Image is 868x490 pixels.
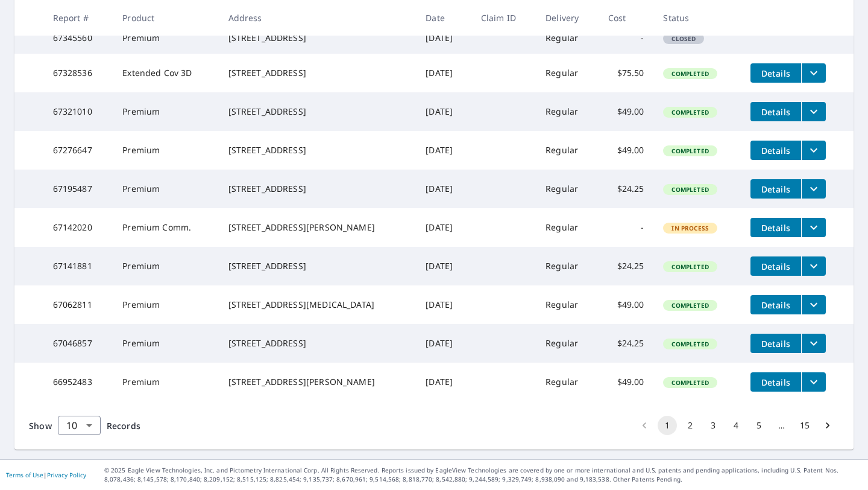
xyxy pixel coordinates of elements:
td: Regular [536,247,599,285]
td: [DATE] [416,22,471,54]
button: Go to page 5 [749,416,769,435]
span: Completed [664,378,715,387]
td: Premium [113,285,218,324]
button: Go to page 3 [703,416,723,435]
td: [DATE] [416,208,471,247]
button: filesDropdownBtn-67062811 [801,295,826,314]
div: [STREET_ADDRESS][PERSON_NAME] [228,376,407,388]
td: 67345560 [43,22,113,54]
button: detailsBtn-67321010 [750,102,801,121]
td: $49.00 [599,363,654,401]
td: Regular [536,131,599,170]
button: detailsBtn-66952483 [750,372,801,392]
button: Go to page 15 [795,416,814,435]
td: 67142020 [43,208,113,247]
td: Premium [113,170,218,208]
span: Details [758,106,794,118]
td: Premium [113,363,218,401]
td: $49.00 [599,92,654,131]
div: 10 [58,409,101,442]
div: [STREET_ADDRESS] [228,183,407,195]
span: Show [29,420,52,431]
span: Completed [664,301,715,310]
span: Details [758,377,794,388]
p: | [6,471,86,479]
button: Go to next page [818,416,837,435]
span: Details [758,68,794,79]
td: 67195487 [43,170,113,208]
button: detailsBtn-67142020 [750,218,801,237]
td: Premium [113,324,218,363]
span: Completed [664,340,715,348]
td: Regular [536,54,599,92]
td: $24.25 [599,170,654,208]
td: - [599,22,654,54]
button: detailsBtn-67328536 [750,63,801,83]
td: [DATE] [416,285,471,324]
td: $49.00 [599,285,654,324]
span: Details [758,261,794,272]
button: filesDropdownBtn-67046857 [801,334,826,353]
td: 67062811 [43,285,113,324]
div: … [772,419,791,431]
button: page 1 [658,416,677,435]
td: Premium [113,92,218,131]
div: [STREET_ADDRESS] [228,260,407,272]
button: detailsBtn-67195487 [750,179,801,199]
button: detailsBtn-67141881 [750,256,801,276]
td: - [599,208,654,247]
td: Regular [536,208,599,247]
span: Completed [664,147,715,155]
span: Details [758,338,794,349]
span: Details [758,145,794,156]
td: 67046857 [43,324,113,363]
td: Regular [536,92,599,131]
td: Regular [536,170,599,208]
td: [DATE] [416,247,471,285]
td: $75.50 [599,54,654,92]
span: Details [758,299,794,311]
td: [DATE] [416,54,471,92]
span: Records [107,420,140,431]
button: filesDropdownBtn-66952483 [801,372,826,392]
td: [DATE] [416,92,471,131]
div: [STREET_ADDRESS] [228,337,407,349]
a: Terms of Use [6,471,43,479]
span: Completed [664,69,715,78]
td: $49.00 [599,131,654,170]
button: Go to page 4 [726,416,746,435]
button: filesDropdownBtn-67195487 [801,179,826,199]
td: [DATE] [416,170,471,208]
a: Privacy Policy [47,471,86,479]
span: Details [758,222,794,234]
span: In Process [664,224,716,232]
td: Regular [536,285,599,324]
span: Closed [664,34,703,43]
button: detailsBtn-67276647 [750,141,801,160]
span: Details [758,183,794,195]
span: Completed [664,108,715,116]
span: Completed [664,262,715,271]
button: detailsBtn-67062811 [750,295,801,314]
td: 67321010 [43,92,113,131]
td: 67328536 [43,54,113,92]
div: [STREET_ADDRESS] [228,106,407,118]
td: Regular [536,324,599,363]
td: Regular [536,363,599,401]
td: [DATE] [416,324,471,363]
td: Premium [113,131,218,170]
td: Premium [113,247,218,285]
td: $24.25 [599,247,654,285]
span: Completed [664,185,715,194]
button: filesDropdownBtn-67328536 [801,63,826,83]
button: filesDropdownBtn-67321010 [801,102,826,121]
button: filesDropdownBtn-67141881 [801,256,826,276]
td: Extended Cov 3D [113,54,218,92]
button: filesDropdownBtn-67142020 [801,218,826,237]
div: [STREET_ADDRESS][MEDICAL_DATA] [228,299,407,311]
td: [DATE] [416,131,471,170]
td: 67141881 [43,247,113,285]
td: 66952483 [43,363,113,401]
div: [STREET_ADDRESS] [228,32,407,44]
button: Go to page 2 [681,416,700,435]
